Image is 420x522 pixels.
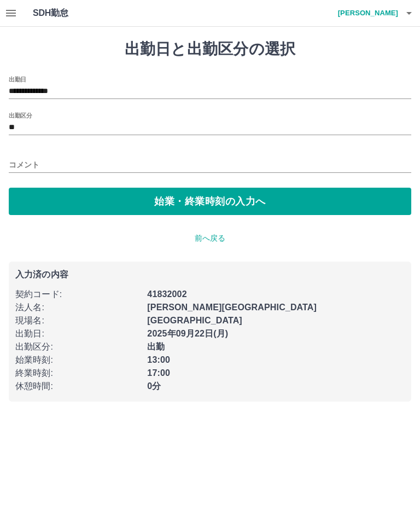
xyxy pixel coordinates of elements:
p: 始業時刻 : [15,353,141,367]
b: 出勤 [147,342,165,351]
b: [GEOGRAPHIC_DATA] [147,316,242,325]
b: 2025年09月22日(月) [147,329,228,338]
p: 契約コード : [15,288,141,301]
h1: 出勤日と出勤区分の選択 [9,40,411,59]
p: 終業時刻 : [15,367,141,380]
b: 13:00 [147,355,170,364]
p: 入力済の内容 [15,270,405,279]
p: 現場名 : [15,314,141,327]
label: 出勤日 [9,75,26,83]
label: 出勤区分 [9,111,32,119]
p: 前へ戻る [9,233,411,244]
p: 出勤区分 : [15,340,141,353]
p: 法人名 : [15,301,141,314]
b: 0分 [147,381,161,391]
b: [PERSON_NAME][GEOGRAPHIC_DATA] [147,303,317,312]
b: 17:00 [147,368,170,378]
p: 出勤日 : [15,327,141,340]
b: 41832002 [147,289,186,299]
button: 始業・終業時刻の入力へ [9,188,411,215]
p: 休憩時間 : [15,380,141,393]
